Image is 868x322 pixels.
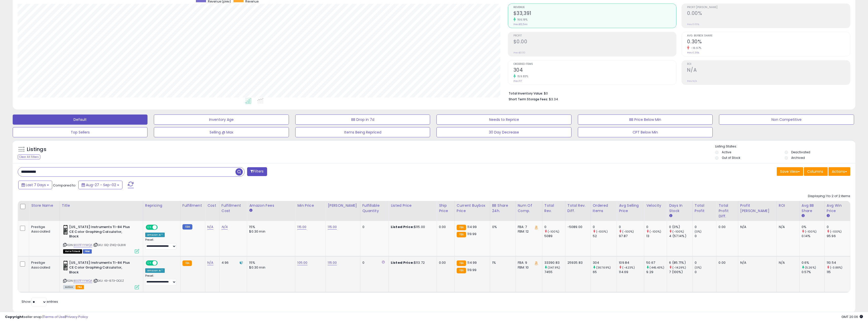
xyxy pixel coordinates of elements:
[457,225,466,230] small: FBA
[646,225,667,229] div: 0
[221,203,245,214] div: Fulfillment Cost
[249,225,291,229] div: 15%
[791,156,805,160] label: Archived
[593,225,617,229] div: 0
[593,203,615,214] div: Ordered Items
[619,234,644,238] div: 97.87
[827,234,850,238] div: 95.96
[779,203,797,208] div: ROI
[593,260,617,265] div: 304
[516,74,528,78] small: 159.83%
[66,314,88,319] a: Privacy Policy
[63,260,139,289] div: ASIN:
[544,270,565,274] div: 7455
[802,225,824,229] div: 0%
[518,203,540,214] div: Num of Comp.
[509,91,543,96] b: Total Inventory Value:
[718,260,734,265] div: 0.00
[328,203,358,208] div: [PERSON_NAME]
[807,169,823,174] span: Columns
[83,249,92,254] span: FBM
[457,268,466,273] small: FBA
[391,224,414,229] b: Listed Price:
[740,203,774,214] div: Profit [PERSON_NAME]
[646,203,665,208] div: Velocity
[439,203,452,214] div: Ship Price
[145,233,165,237] div: Amazon AI *
[146,225,153,230] span: ON
[249,229,291,234] div: $0.30 min
[596,266,611,270] small: (367.69%)
[207,224,213,230] a: N/A
[182,224,192,230] small: FBM
[182,203,203,208] div: Fulfillment
[695,203,714,214] div: Total Profit
[249,260,291,265] div: 15%
[439,225,451,229] div: 0.00
[619,260,644,265] div: 109.84
[827,260,850,265] div: 110.54
[391,260,414,265] b: Listed Price:
[805,230,817,234] small: (-100%)
[719,115,854,125] button: Non Competitive
[544,225,565,229] div: 0
[828,167,850,176] button: Actions
[467,260,477,265] span: 114.99
[513,63,676,66] span: Ordered Items
[513,51,525,54] small: Prev: $0.00
[295,127,430,137] button: Items Being Repriced
[513,6,676,9] span: Revenue
[63,249,82,254] span: All listings that are currently out of stock and unavailable for purchase on Amazon
[518,229,538,234] div: FBM: 12
[247,167,267,176] button: Filters
[802,260,824,265] div: 0.6%
[492,225,512,229] div: 0%
[297,260,307,265] a: 105.00
[715,144,855,149] p: Listing States:
[669,234,692,238] div: 4 (57.14%)
[76,285,84,289] span: FBA
[669,225,692,229] div: 0 (0%)
[145,203,178,208] div: Repricing
[22,299,58,304] span: Show: entries
[27,146,46,153] h5: Listings
[457,203,488,214] div: Current Buybox Price
[63,285,75,289] span: All listings currently available for purchase on Amazon
[672,230,684,234] small: (-100%)
[646,260,667,265] div: 50.67
[518,225,538,229] div: FBA: 7
[722,156,740,160] label: Out of Stock
[513,10,676,17] h2: $33,391
[669,260,692,265] div: 6 (85.71%)
[619,203,642,214] div: Avg Selling Price
[26,182,46,187] span: Last 7 Days
[145,238,176,250] div: Preset:
[802,203,822,214] div: Avg BB Share
[687,67,850,74] h2: N/A
[650,230,661,234] small: (-100%)
[791,150,810,154] label: Deactivated
[718,203,736,219] div: Total Profit Diff.
[549,97,558,102] span: $3.34
[687,80,697,83] small: Prev: N/A
[516,18,528,22] small: 166.19%
[295,115,430,125] button: BB Drop in 7d
[695,270,716,274] div: 0
[439,260,451,265] div: 0.00
[31,225,56,234] div: Prestige Associated
[593,270,617,274] div: 65
[779,225,796,229] div: N/A
[548,266,560,270] small: (347.9%)
[646,270,667,274] div: 9.29
[69,225,131,240] b: [US_STATE] Instruments TI-84 Plus CE Color Graphing Calculator, Black
[13,127,147,137] button: Top Sellers
[73,243,93,247] a: B00TFYYWQA
[513,80,522,83] small: Prev: 117
[695,234,716,238] div: 0
[687,23,699,26] small: Prev: 0.00%
[804,167,828,176] button: Columns
[492,260,512,265] div: 1%
[182,260,192,266] small: FBA
[513,67,676,74] h2: 304
[43,314,65,319] a: Terms of Use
